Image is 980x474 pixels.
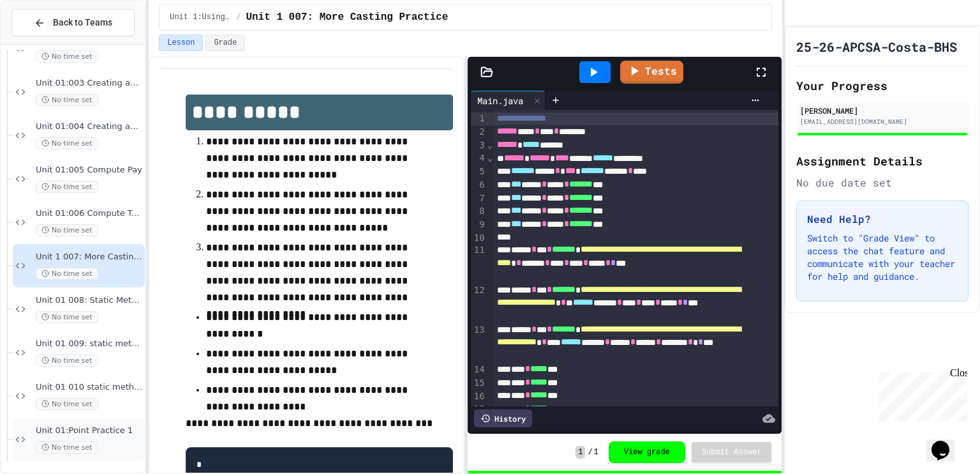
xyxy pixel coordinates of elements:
[471,363,487,377] div: 14
[36,137,98,149] span: No time set
[807,211,958,227] h3: Need Help?
[36,121,142,132] span: Unit 01:004 Creating and Printing Variables 5
[796,77,969,95] h2: Your Progress
[170,12,231,22] span: Unit 1:Using Objects and Methods
[471,126,487,139] div: 2
[11,9,135,36] button: Back to Teams
[471,284,487,324] div: 12
[36,165,142,176] span: Unit 01:005 Compute Pay
[36,382,142,393] span: Unit 01 010 static methods STRING BANNERS
[471,377,487,390] div: 15
[487,153,493,163] span: Fold line
[874,367,967,422] iframe: chat widget
[36,339,142,349] span: Unit 01 009: static method STRING Los hombres no lloran
[205,34,245,51] button: Grade
[36,208,142,219] span: Unit 01:006 Compute Total Due
[620,61,683,84] a: Tests
[36,224,98,236] span: No time set
[236,12,241,22] span: /
[471,324,487,363] div: 13
[609,441,685,463] button: View grade
[159,34,203,51] button: Lesson
[807,232,958,283] p: Switch to "Grade View" to access the chat feature and communicate with your teacher for help and ...
[471,165,487,179] div: 5
[471,91,546,110] div: Main.java
[487,140,493,150] span: Fold line
[246,10,448,25] span: Unit 1 007: More Casting Practice
[36,94,98,106] span: No time set
[36,181,98,193] span: No time set
[796,152,969,170] h2: Assignment Details
[36,268,98,280] span: No time set
[36,78,142,89] span: Unit 01:003 Creating and Printing Variables 3
[36,441,98,454] span: No time set
[471,112,487,126] div: 1
[471,218,487,232] div: 9
[575,446,585,459] span: 1
[36,355,98,367] span: No time set
[471,139,487,153] div: 3
[471,192,487,206] div: 7
[36,50,98,63] span: No time set
[800,117,965,126] div: [EMAIL_ADDRESS][DOMAIN_NAME]
[53,16,112,29] span: Back to Teams
[800,105,965,116] div: [PERSON_NAME]
[471,179,487,192] div: 6
[36,295,142,306] span: Unit 01 008: Static Method STRING Ex 1.12 Fight Song
[471,232,487,245] div: 10
[702,447,762,457] span: Submit Answer
[594,447,598,457] span: 1
[36,311,98,323] span: No time set
[36,425,142,436] span: Unit 01:Point Practice 1
[692,442,772,463] button: Submit Answer
[36,252,142,263] span: Unit 1 007: More Casting Practice
[471,403,487,417] div: 17
[471,390,487,404] div: 16
[471,152,487,165] div: 4
[471,244,487,284] div: 11
[796,38,957,56] h1: 25-26-APCSA-Costa-BHS
[5,5,88,81] div: Chat with us now!Close
[471,205,487,218] div: 8
[926,423,967,461] iframe: chat widget
[474,409,532,427] div: History
[796,175,969,190] div: No due date set
[36,398,98,410] span: No time set
[588,447,592,457] span: /
[471,94,530,107] div: Main.java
